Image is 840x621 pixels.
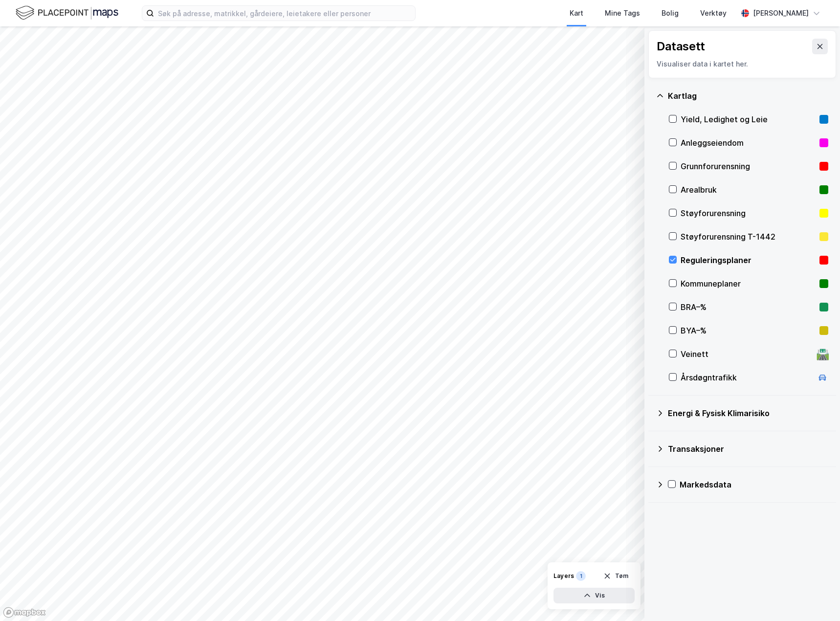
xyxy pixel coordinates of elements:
iframe: Chat Widget [791,574,840,621]
div: Kartlag [668,90,828,102]
div: Arealbruk [681,184,816,196]
div: Energi & Fysisk Klimarisiko [668,407,828,419]
div: Kommuneplaner [681,278,816,289]
div: Kontrollprogram for chat [791,574,840,621]
div: Reguleringsplaner [681,254,816,266]
div: Datasett [657,39,705,54]
div: Anleggseiendom [681,137,816,149]
button: Tøm [597,568,635,584]
div: Transaksjoner [668,443,828,455]
div: Yield, Ledighet og Leie [681,113,816,125]
div: [PERSON_NAME] [753,7,809,19]
div: Kart [570,7,583,19]
div: BYA–% [681,325,816,336]
div: Visualiser data i kartet her. [657,58,828,70]
div: Markedsdata [680,479,828,490]
div: Layers [553,572,574,580]
div: Veinett [681,348,813,360]
div: Grunnforurensning [681,160,816,172]
div: Årsdøgntrafikk [681,372,813,383]
img: logo.f888ab2527a4732fd821a326f86c7f29.svg [16,4,118,22]
div: Støyforurensning [681,207,816,219]
div: Verktøy [700,7,727,19]
div: BRA–% [681,301,816,313]
div: Bolig [662,7,679,19]
div: Støyforurensning T-1442 [681,231,816,243]
div: Mine Tags [605,7,640,19]
a: Mapbox homepage [3,607,46,618]
div: 1 [576,571,586,581]
button: Vis [553,588,635,603]
div: 🛣️ [816,348,829,360]
input: Søk på adresse, matrikkel, gårdeiere, leietakere eller personer [154,6,415,21]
